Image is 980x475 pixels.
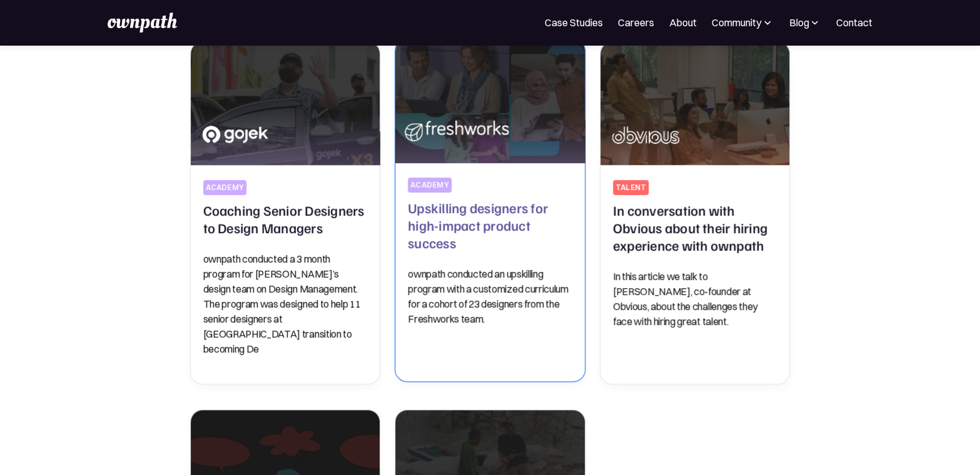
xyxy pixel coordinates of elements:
a: Contact [836,15,872,30]
img: Upskilling designers for high-impact product success [391,37,589,166]
a: Careers [618,15,654,30]
a: Upskilling designers for high-impact product successAcademyUpskilling designers for high-impact p... [395,39,585,382]
h2: Upskilling designers for high-impact product success [408,199,572,251]
a: Coaching Senior Designers to Design ManagersacademyCoaching Senior Designers to Design Managersow... [190,41,381,384]
img: Coaching Senior Designers to Design Managers [190,42,380,165]
img: In conversation with Obvious about their hiring experience with ownpath [600,42,790,165]
div: Blog [789,15,821,30]
div: talent [615,182,646,192]
div: Community [712,15,761,30]
h2: In conversation with Obvious about their hiring experience with ownpath [613,201,777,254]
div: Academy [410,180,449,190]
div: Blog [789,15,809,30]
p: ownpath conducted an upskilling program with a customized curriculum for a cohort of 23 designers... [408,266,572,326]
a: About [669,15,697,30]
div: Community [712,15,774,30]
a: In conversation with Obvious about their hiring experience with ownpathtalentIn conversation with... [600,41,791,384]
h2: Coaching Senior Designers to Design Managers [203,201,368,236]
p: In this article we talk to [PERSON_NAME], co-founder at Obvious, about the challenges they face w... [613,269,777,329]
div: academy [206,182,245,192]
a: Case Studies [545,15,603,30]
p: ownpath conducted a 3 month program for [PERSON_NAME]’s design team on Design Management. The pro... [203,251,368,356]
